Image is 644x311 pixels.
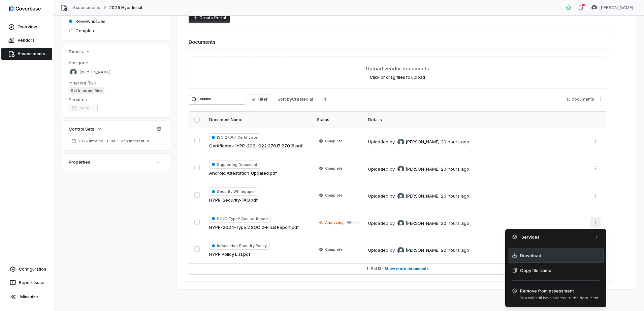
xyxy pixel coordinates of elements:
span: Copy file name [520,267,551,274]
span: Download [520,252,541,259]
span: Remove from assessment [520,287,600,294]
div: Services [508,232,604,242]
span: You will still have access to the document. [520,296,600,301]
div: More actions [505,229,606,307]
